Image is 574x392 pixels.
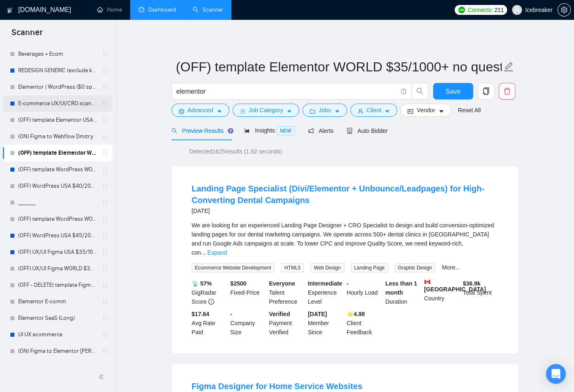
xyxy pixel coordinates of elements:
[5,26,49,44] span: Scanner
[422,279,461,306] div: Country
[102,298,108,305] span: holder
[227,127,234,135] div: Tooltip anchor
[190,279,229,306] div: GigRadar Score
[18,62,97,79] a: REDESIGN GENERIC (exclude keywords)
[102,84,108,90] span: holder
[514,7,520,13] span: user
[102,150,108,156] span: holder
[102,166,108,173] span: holder
[267,309,306,337] div: Payment Verified
[347,128,388,134] span: Auto Bidder
[18,277,97,293] a: (OFF - DELETE) template Figma WORLD $40/2000
[269,311,290,317] b: Verified
[442,264,460,271] a: More...
[345,309,384,337] div: Client Feedback
[503,61,514,72] span: edit
[302,104,347,117] button: folderJobscaret-down
[18,95,97,112] a: E-commerce UX/UI/CRO scanner
[347,128,352,134] span: robot
[385,280,417,296] b: Less than 1 month
[192,382,362,391] a: Figma Designer for Home Service Websites
[102,133,108,140] span: holder
[98,373,107,381] span: double-left
[240,108,245,114] span: bars
[308,311,327,317] b: [DATE]
[230,311,232,317] b: -
[417,106,435,115] span: Vendor
[183,147,288,156] span: Detected 1625 results (1.92 seconds)
[102,117,108,123] span: holder
[458,7,465,13] img: upwork-logo.png
[171,128,231,134] span: Preview Results
[308,128,333,134] span: Alerts
[424,279,486,293] b: [GEOGRAPHIC_DATA]
[102,249,108,255] span: holder
[7,4,13,17] img: logo
[412,83,428,99] button: search
[433,83,473,99] button: Save
[458,106,481,115] a: Reset All
[102,331,108,338] span: holder
[230,280,246,287] b: $ 2500
[192,221,498,257] div: We are looking for an experienced Landing Page Designer + CRO Specialist to design and build conv...
[18,161,97,178] a: (OFF) template WordPress WORLD $35/1500+
[383,279,422,306] div: Duration
[276,126,295,135] span: NEW
[18,343,97,359] a: (ON) Figma to Elementor [PERSON_NAME]
[351,263,388,272] span: Landing Page
[18,128,97,145] a: (ON) Figma to Webflow Dmitry
[192,263,275,272] span: Ecommerce Website Development
[229,309,267,337] div: Company Size
[208,299,214,305] span: info-circle
[401,89,406,94] span: info-circle
[190,309,229,337] div: Avg Rate Paid
[188,106,213,115] span: Advanced
[244,128,250,133] span: area-chart
[192,311,210,317] b: $17.64
[461,279,500,306] div: Total Spent
[478,87,494,95] span: copy
[558,7,570,13] span: setting
[357,108,363,114] span: user
[345,279,384,306] div: Hourly Load
[102,199,108,206] span: holder
[249,106,283,115] span: Job Category
[306,309,345,337] div: Member Since
[463,280,481,287] b: $ 36.9k
[207,249,227,256] a: Expand
[18,79,97,95] a: Elementor | WordPress ($0 spent)
[192,184,484,205] a: Landing Page Specialist (Divi/Elementor + Unbounce/Leadpages) for High-Converting Dental Campaigns
[102,67,108,74] span: holder
[179,108,184,114] span: setting
[412,87,428,95] span: search
[102,282,108,288] span: holder
[18,211,97,227] a: (OFF) template WordPress WORLD/[GEOGRAPHIC_DATA] $50/3000+
[400,104,451,117] button: idcardVendorcaret-down
[217,108,222,114] span: caret-down
[269,280,295,287] b: Everyone
[350,104,398,117] button: userClientcaret-down
[267,279,306,306] div: Talent Preference
[494,5,503,14] span: 211
[176,57,502,77] input: Scanner name...
[347,280,349,287] b: -
[468,5,493,14] span: Connects:
[201,249,206,256] span: ...
[193,6,223,13] a: searchScanner
[286,108,292,114] span: caret-down
[499,83,515,99] button: delete
[308,280,342,287] b: Intermediate
[319,106,331,115] span: Jobs
[310,263,344,272] span: Web Design
[102,232,108,239] span: holder
[176,86,397,97] input: Search Freelance Jobs...
[384,108,390,114] span: caret-down
[557,3,571,17] button: setting
[18,46,97,62] a: Beverages + Ecom
[445,86,460,97] span: Save
[308,128,314,134] span: notification
[18,310,97,326] a: Elementor SaaS (Long)
[546,364,566,384] div: Open Intercom Messenger
[18,293,97,310] a: Elementor E-comm
[310,108,315,114] span: folder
